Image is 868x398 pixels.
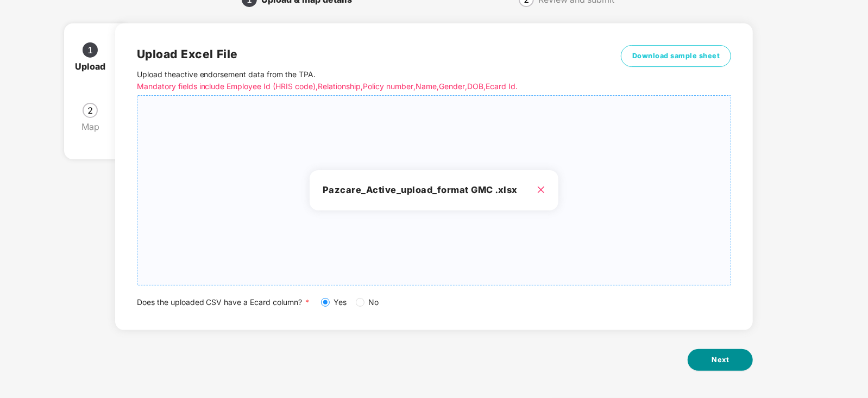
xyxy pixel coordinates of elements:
[137,45,583,63] h2: Upload Excel File
[621,45,732,67] button: Download sample sheet
[137,296,732,308] div: Does the uploaded CSV have a Ecard column?
[137,96,731,285] span: Pazcare_Active_upload_format GMC .xlsx close
[87,46,93,54] span: 1
[537,185,545,194] span: close
[632,51,720,61] span: Download sample sheet
[81,118,108,135] div: Map
[688,349,753,371] button: Next
[137,69,583,92] p: Upload the active endorsement data from the TPA .
[330,296,351,308] span: Yes
[364,296,383,308] span: No
[87,106,93,115] span: 2
[75,58,114,75] div: Upload
[323,183,545,197] h3: Pazcare_Active_upload_format GMC .xlsx
[137,80,583,92] p: Mandatory fields include Employee Id (HRIS code), Relationship, Policy number, Name, Gender, DOB,...
[712,355,729,365] span: Next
